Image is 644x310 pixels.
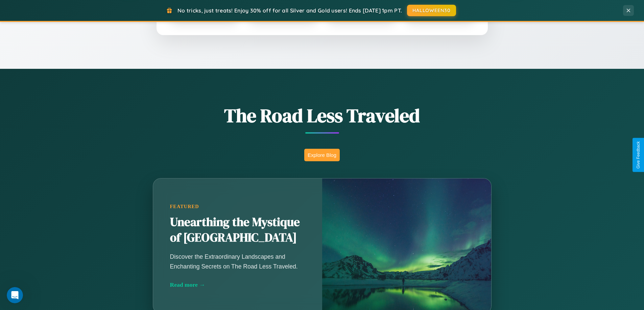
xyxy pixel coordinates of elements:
iframe: Intercom live chat [7,287,23,303]
span: No tricks, just treats! Enjoy 30% off for all Silver and Gold users! Ends [DATE] 1pm PT. [177,7,402,14]
h2: Unearthing the Mystique of [GEOGRAPHIC_DATA] [170,215,305,246]
button: HALLOWEEN30 [407,5,456,16]
p: Discover the Extraordinary Landscapes and Enchanting Secrets on The Road Less Traveled. [170,252,305,271]
div: Read more → [170,281,305,288]
div: Featured [170,204,305,209]
div: Give Feedback [636,141,641,169]
button: Explore Blog [304,149,340,161]
h1: The Road Less Traveled [119,103,525,129]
